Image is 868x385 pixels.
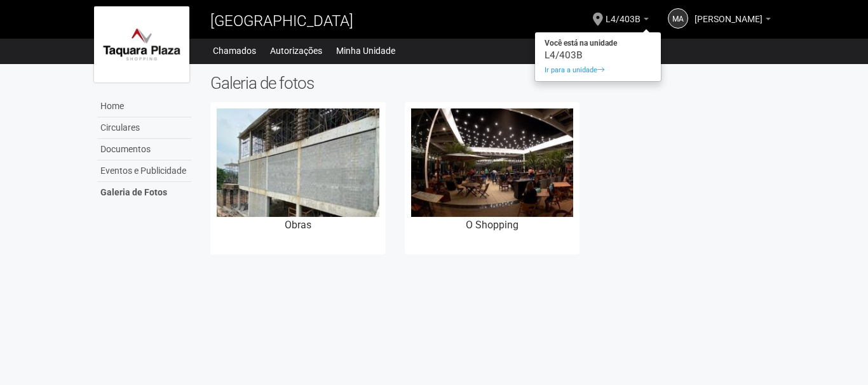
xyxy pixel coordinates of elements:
[217,220,379,230] h3: Obras
[695,16,771,26] a: [PERSON_NAME]
[535,63,661,78] a: Ir para a unidade
[97,117,191,139] a: Circulares
[210,12,353,30] span: [GEOGRAPHIC_DATA]
[668,8,688,29] a: MA
[695,2,763,24] span: Marcos André Pereira Silva
[411,108,574,216] img: edfcc6c5-5c8e-4961-ac77-32a9ecb1cb73
[606,2,641,24] span: L4/403B
[270,42,322,60] a: Autorizações
[210,74,774,93] h2: Galeria de fotos
[217,108,379,216] img: a4db6709-1bd3-4664-801b-1b0c8021d35a
[535,36,661,51] strong: Você está na unidade
[97,96,191,117] a: Home
[210,102,386,254] a: Obras
[535,51,661,60] div: L4/403B
[213,42,256,60] a: Chamados
[97,160,191,182] a: Eventos e Publicidade
[411,220,574,230] h3: O Shopping
[336,42,395,60] a: Minha Unidade
[97,182,191,203] a: Galeria de Fotos
[405,102,580,254] a: O Shopping
[606,16,649,26] a: L4/403B
[94,6,189,82] img: logo.jpg
[97,139,191,160] a: Documentos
